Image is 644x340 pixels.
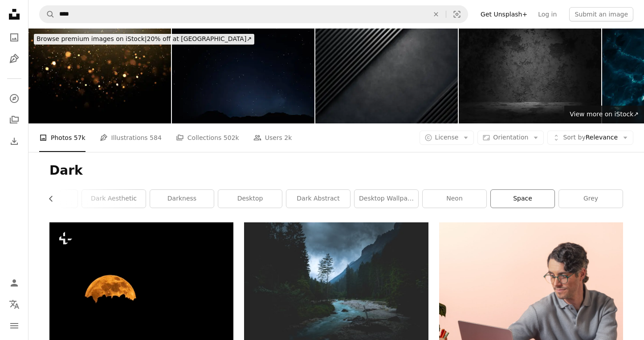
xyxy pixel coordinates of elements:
span: Relevance [563,133,618,142]
a: Home — Unsplash [5,5,23,25]
a: a full moon is seen in the dark sky [49,279,233,287]
a: Download History [5,132,23,150]
span: View more on iStock ↗ [570,111,639,118]
a: Illustrations [5,50,23,68]
a: View more on iStock↗ [564,106,644,123]
button: Orientation [477,131,544,145]
a: Log in [533,7,562,21]
a: Collections 502k [176,123,239,152]
span: 2k [284,133,292,143]
button: License [420,131,474,145]
a: Explore [5,90,23,107]
span: 584 [150,133,162,143]
a: neon [423,190,486,208]
a: Get Unsplash+ [475,7,533,21]
span: Orientation [493,134,528,141]
a: Collections [5,111,23,129]
a: Browse premium images on iStock|20% off at [GEOGRAPHIC_DATA]↗ [29,29,260,50]
a: desktop wallpaper [355,190,418,208]
img: Stunning Night Sky with Stars Over Silhouetted Mountain Peaks [172,29,314,123]
button: Search Unsplash [40,6,55,23]
span: 20% off at [GEOGRAPHIC_DATA] ↗ [37,35,252,42]
a: Illustrations 584 [100,123,162,152]
a: flowing river between tall trees [244,279,428,287]
a: darkness [150,190,214,208]
button: Language [5,295,23,313]
span: License [435,134,459,141]
button: Menu [5,317,23,335]
img: Abstract Geometric Black Background with Diagonal Lines and Texture [315,29,458,123]
a: grey [559,190,623,208]
button: Submit an image [569,7,633,21]
button: Sort byRelevance [547,131,633,145]
button: scroll list to the left [49,190,59,208]
img: Golden Bokeh Background [29,29,171,123]
span: 502k [224,133,239,143]
img: Black scratched room wıth concrete wall [459,29,601,123]
button: Clear [426,6,446,23]
a: desktop [218,190,282,208]
a: Log in / Sign up [5,274,23,292]
button: Visual search [446,6,468,23]
span: Browse premium images on iStock | [37,35,147,42]
span: Sort by [563,134,585,141]
a: space [491,190,554,208]
a: Users 2k [253,123,292,152]
a: Photos [5,29,23,46]
a: dark aesthetic [82,190,146,208]
h1: Dark [49,163,623,179]
form: Find visuals sitewide [39,5,468,23]
a: dark abstract [286,190,350,208]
